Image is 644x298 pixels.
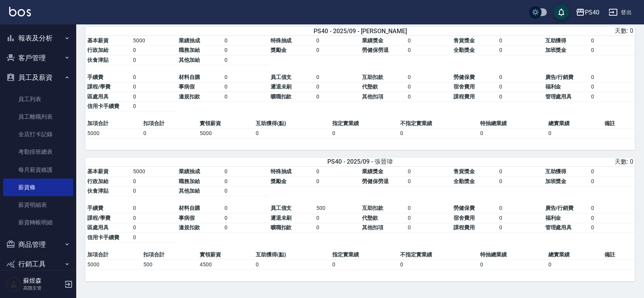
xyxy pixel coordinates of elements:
td: 0 [478,259,546,269]
button: 客戶管理 [3,48,73,68]
div: 天數: 0 [453,158,633,166]
img: Person [6,277,21,292]
button: 登出 [606,5,635,19]
span: 代墊款 [362,84,378,90]
td: 0 [314,72,360,82]
td: 0 [223,177,268,187]
span: 違規扣款 [179,93,200,100]
td: 0 [406,72,452,82]
td: 0 [314,36,360,46]
td: 0 [223,167,268,177]
span: 勞健保費 [453,74,475,80]
button: save [554,5,569,20]
span: 基本薪資 [87,37,109,43]
td: 0 [223,213,268,223]
td: 0 [223,223,268,233]
td: 0 [589,213,635,223]
span: 職務加給 [179,47,200,53]
span: 互助扣款 [362,74,383,80]
td: 0 [589,36,635,46]
span: 事病假 [179,84,195,90]
span: 職務加給 [179,178,200,184]
td: 0 [589,203,635,213]
table: a dense table [85,167,635,250]
td: 0 [406,223,452,233]
a: 考勤排班總表 [3,143,73,161]
span: 其他加給 [179,188,200,194]
div: PS40 [585,8,599,17]
td: 0 [406,45,452,55]
span: 勞健保勞退 [362,178,389,184]
td: 指定實業績 [330,250,399,260]
a: 薪資明細表 [3,196,73,214]
td: 0 [330,129,399,139]
td: 總實業績 [546,250,602,260]
td: 0 [131,82,177,92]
span: 特殊抽成 [271,37,292,43]
button: 商品管理 [3,235,73,255]
td: 0 [131,72,177,82]
a: 全店打卡記錄 [3,126,73,143]
span: 其他扣項 [362,93,383,100]
td: 0 [406,36,452,46]
td: 0 [330,259,399,269]
td: 加項合計 [85,119,141,129]
td: 4500 [198,259,254,269]
td: 扣項合計 [141,119,197,129]
td: 0 [314,45,360,55]
td: 0 [223,36,268,46]
td: 5000 [85,259,141,269]
td: 互助獲得(點) [254,250,330,260]
a: 每月薪資維護 [3,161,73,179]
span: 違規扣款 [179,224,200,230]
td: 0 [314,213,360,223]
span: 員工借支 [271,74,292,80]
span: 材料自購 [179,74,200,80]
td: 不指定實業績 [398,250,478,260]
td: 實領薪資 [198,119,254,129]
div: 天數: 0 [453,27,633,35]
span: 特殊抽成 [271,168,292,174]
span: 行政加給 [87,47,109,53]
td: 0 [497,213,543,223]
td: 實領薪資 [198,250,254,260]
td: 0 [497,203,543,213]
td: 扣項合計 [141,250,197,260]
td: 0 [589,167,635,177]
td: 500 [141,259,197,269]
td: 0 [589,177,635,187]
span: 信用卡手續費 [87,103,119,109]
span: 業績抽成 [179,37,200,43]
span: 售貨獎金 [453,37,475,43]
td: 0 [131,177,177,187]
td: 5000 [198,129,254,139]
h5: 蘇煜森 [23,277,62,285]
td: 0 [406,82,452,92]
span: 加班獎金 [545,47,567,53]
span: 材料自購 [179,205,200,211]
td: 不指定實業績 [398,119,478,129]
td: 0 [497,92,543,102]
span: PS40 - 2025/09 - [PERSON_NAME] [314,27,407,35]
td: 0 [406,92,452,102]
span: PS40 - 2025/09 - 張晉瑋 [327,158,393,166]
td: 特抽總業績 [478,250,546,260]
td: 0 [497,72,543,82]
span: 業績抽成 [179,168,200,174]
img: Logo [9,7,31,16]
td: 0 [497,36,543,46]
td: 0 [254,129,330,139]
span: 互助扣款 [362,205,383,211]
td: 0 [589,82,635,92]
span: 獎勵金 [271,47,287,53]
span: 區處用具 [87,93,109,100]
span: 手續費 [87,205,103,211]
td: 0 [314,177,360,187]
td: 0 [141,129,197,139]
span: 代墊款 [362,215,378,221]
td: 0 [223,92,268,102]
span: 全勤獎金 [453,178,475,184]
span: 其他加給 [179,57,200,63]
a: 員工列表 [3,90,73,108]
td: 0 [131,213,177,223]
